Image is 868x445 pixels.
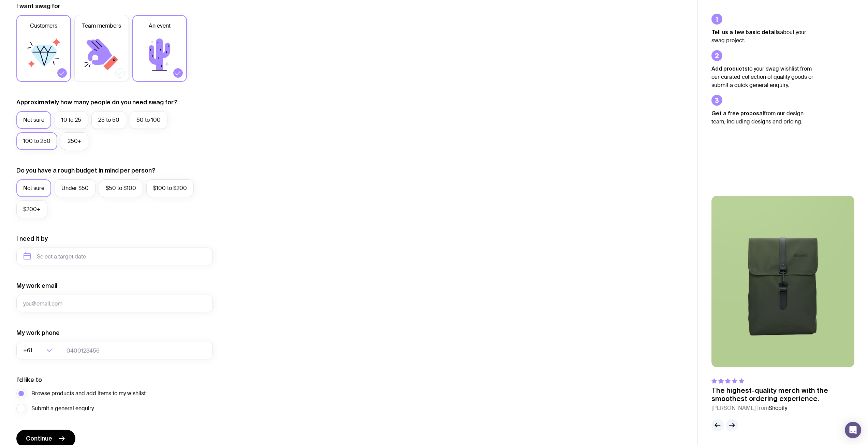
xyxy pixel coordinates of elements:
[82,22,121,30] span: Team members
[26,434,52,443] span: Continue
[711,110,764,116] strong: Get a free proposal
[845,422,861,438] div: Open Intercom Messenger
[16,98,178,106] label: Approximately how many people do you need swag for?
[23,342,34,359] span: +61
[711,28,814,45] p: about your swag project.
[30,22,57,30] span: Customers
[16,342,60,359] div: Search for option
[91,111,126,129] label: 25 to 50
[711,404,854,412] cite: [PERSON_NAME] from
[711,29,780,35] strong: Tell us a few basic details
[60,342,213,359] input: 0400123456
[55,111,88,129] label: 10 to 25
[711,65,748,72] strong: Add products
[16,329,60,337] label: My work phone
[130,111,167,129] label: 50 to 100
[16,376,42,384] label: I’d like to
[55,179,95,197] label: Under $50
[99,179,143,197] label: $50 to $100
[31,404,94,413] span: Submit a general enquiry
[146,179,194,197] label: $100 to $200
[16,111,51,129] label: Not sure
[16,166,156,175] label: Do you have a rough budget in mind per person?
[16,295,213,312] input: you@email.com
[34,342,44,359] input: Search for option
[16,235,48,243] label: I need it by
[31,389,146,398] span: Browse products and add items to my wishlist
[769,404,787,412] span: Shopify
[711,64,814,89] p: to your swag wishlist from our curated collection of quality goods or submit a quick general enqu...
[711,109,814,126] p: from our design team, including designs and pricing.
[16,282,57,290] label: My work email
[16,248,213,265] input: Select a target date
[61,132,88,150] label: 250+
[16,201,47,218] label: $200+
[149,22,171,30] span: An event
[16,179,51,197] label: Not sure
[711,386,854,403] p: The highest-quality merch with the smoothest ordering experience.
[16,132,57,150] label: 100 to 250
[16,2,60,10] label: I want swag for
